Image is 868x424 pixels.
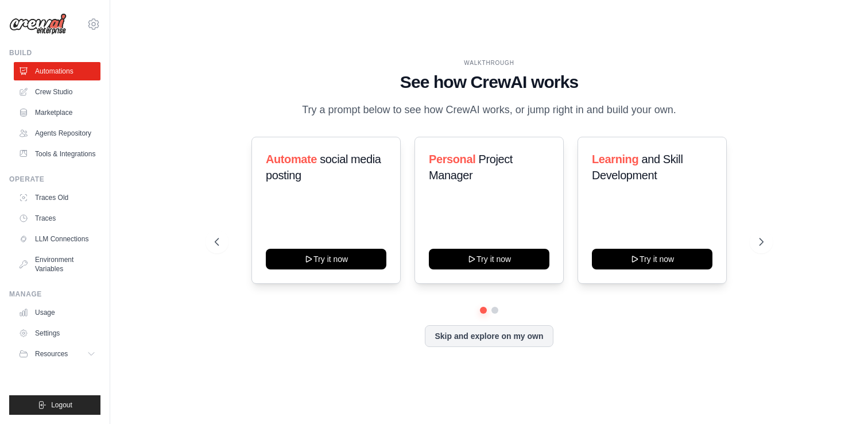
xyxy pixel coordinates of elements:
a: Crew Studio [14,83,100,101]
a: Marketplace [14,103,100,122]
button: Resources [14,345,100,363]
a: Automations [14,62,100,80]
a: Traces Old [14,188,100,207]
a: Environment Variables [14,250,100,278]
button: Logout [9,395,100,415]
span: Learning [592,153,638,165]
a: Tools & Integrations [14,145,100,163]
span: Automate [266,153,317,165]
button: Try it now [429,249,549,269]
img: Logo [9,13,67,35]
a: LLM Connections [14,230,100,248]
span: social media posting [266,153,381,182]
a: Usage [14,303,100,322]
span: Project Manager [429,153,513,182]
button: Skip and explore on my own [425,325,553,347]
div: Build [9,48,100,57]
h1: See how CrewAI works [215,72,764,92]
div: Manage [9,290,100,299]
span: Personal [429,153,475,165]
a: Settings [14,324,100,342]
span: Resources [35,349,68,359]
div: Operate [9,175,100,184]
button: Try it now [592,249,712,269]
a: Traces [14,209,100,228]
iframe: Chat Widget [811,369,868,424]
div: WALKTHROUGH [215,59,764,67]
a: Agents Repository [14,124,100,142]
button: Try it now [266,249,386,269]
p: Try a prompt below to see how CrewAI works, or jump right in and build your own. [296,102,682,118]
span: Logout [51,400,72,410]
